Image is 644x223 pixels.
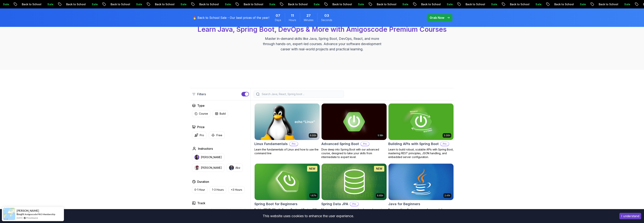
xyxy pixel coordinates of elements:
[231,188,242,192] p: +3 Hours
[310,194,316,197] p: 1.67h
[255,164,320,200] img: Spring Boot for Beginners card
[398,2,410,6] p: Sale
[290,142,298,146] p: Pro
[17,213,24,216] span: Bought
[531,2,543,6] p: Sale
[235,166,240,170] p: Abz
[306,13,311,18] span: 27 Minutes
[378,134,383,137] p: 5.18h
[388,148,454,159] p: Learn to build robust, scalable APIs with Spring Boot, mastering REST principles, JSON handling, ...
[377,194,383,197] p: 6.65h
[192,208,209,215] button: Front End
[88,2,100,6] p: Sale
[324,13,329,18] span: 3 Seconds
[254,163,320,215] a: Spring Boot for Beginners card1.67hNEWSpring Boot for BeginnersBuild a CRUD API with Spring Boot ...
[310,134,316,137] p: 6.00h
[321,18,332,22] span: Seconds
[276,13,280,18] span: 7 Days
[388,141,439,147] h2: Building APIs with Spring Boot
[209,132,225,139] button: Free
[444,134,450,137] p: 3.30h
[289,18,296,22] span: Hours
[194,155,199,160] img: instructor img
[576,2,588,6] p: Sale
[240,2,265,6] p: Back to School
[197,103,205,108] h2: Type
[197,25,447,33] span: Learn Java, Spring Boot, DevOps & More with Amigoscode Premium Courses
[197,92,206,96] p: Filters
[373,2,398,6] p: Back to School
[197,201,205,205] h2: Track
[227,164,243,172] button: instructor imgAbz
[620,2,632,6] p: Sale
[228,186,245,193] button: +3 Hours
[230,208,246,215] button: Dev Ops
[212,188,224,192] p: 1-3 Hours
[388,164,454,200] img: Java for Beginners card
[321,141,359,147] h2: Advanced Spring Boot
[106,2,132,6] p: Back to School
[3,212,614,220] div: This website uses cookies to enhance the user experience.
[254,201,297,207] h2: Spring Boot for Beginners
[254,141,288,147] h2: Linux Fundamentals
[201,166,222,170] p: [PERSON_NAME]
[328,2,354,6] p: Back to School
[199,112,208,116] p: Course
[25,213,55,216] a: Amigoscode PRO Membership
[430,15,444,20] p: Grab Now
[321,103,387,159] a: Advanced Spring Boot card5.18hAdvanced Spring BootProDive deep into Spring Boot with our advanced...
[445,194,450,197] p: 2.41h
[17,216,23,219] span: [DATE]
[3,208,15,220] img: provesource social proof notification image
[194,165,199,170] img: instructor img
[506,2,531,6] p: Back to School
[192,186,207,193] button: 0-1 Hour
[210,186,226,193] button: 1-3 Hours
[550,2,576,6] p: Back to School
[461,2,487,6] p: Back to School
[197,179,209,184] h2: Duration
[350,202,358,206] p: Pro
[255,104,320,140] img: Linux Fundamentals card
[229,165,234,170] img: instructor img
[388,163,454,215] a: Java for Beginners card2.41hJava for BeginnersBeginner-friendly Java course for essential program...
[254,148,320,155] p: Learn the fundamentals of Linux and how to use the command line
[388,208,454,215] p: Beginner-friendly Java course for essential programming skills and application development
[376,167,382,171] p: NEW
[216,133,222,137] p: Free
[254,208,320,215] p: Build a CRUD API with Spring Boot and PostgreSQL database using Spring Data JPA and Spring AI
[321,148,387,159] p: Dive deep into Spring Boot with our advanced course, designed to take your skills from intermedia...
[361,142,369,146] p: Pro
[443,2,455,6] p: Sale
[194,188,205,192] p: 0-1 Hour
[17,209,39,212] span: [PERSON_NAME]
[388,201,420,207] h2: Java for Beginners
[619,213,641,219] button: Accept cookies
[441,142,449,146] p: Pro
[321,201,348,207] h2: Spring Data JPA
[321,208,387,215] p: Master database management, advanced querying, and expert data handling with ease
[284,2,309,6] p: Back to School
[26,216,38,219] a: ProveSource
[201,155,222,159] p: [PERSON_NAME]
[254,103,320,155] a: Linux Fundamentals card6.00hLinux FundamentalsProLearn the fundamentals of Linux and how to use t...
[193,15,269,20] p: 🔥 Back to School Sale - Our best prices of the year!
[322,164,387,200] img: Spring Data JPA card
[211,208,228,215] button: Back End
[43,2,55,6] p: Sale
[151,2,176,6] p: Back to School
[321,163,387,215] a: Spring Data JPA card6.65hNEWSpring Data JPAProMaster database management, advanced querying, and ...
[192,164,224,172] button: instructor img[PERSON_NAME]
[291,13,294,18] span: 11 Hours
[595,2,620,6] p: Back to School
[265,2,277,6] p: Sale
[309,2,322,6] p: Sale
[261,92,341,96] input: Search Java, React, Spring boot ...
[195,2,221,6] p: Back to School
[220,112,226,116] p: Build
[388,103,454,159] a: Building APIs with Spring Boot card3.30hBuilding APIs with Spring BootProLearn to build robust, s...
[132,2,144,6] p: Sale
[309,167,315,171] p: NEW
[176,2,188,6] p: Sale
[417,2,443,6] p: Back to School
